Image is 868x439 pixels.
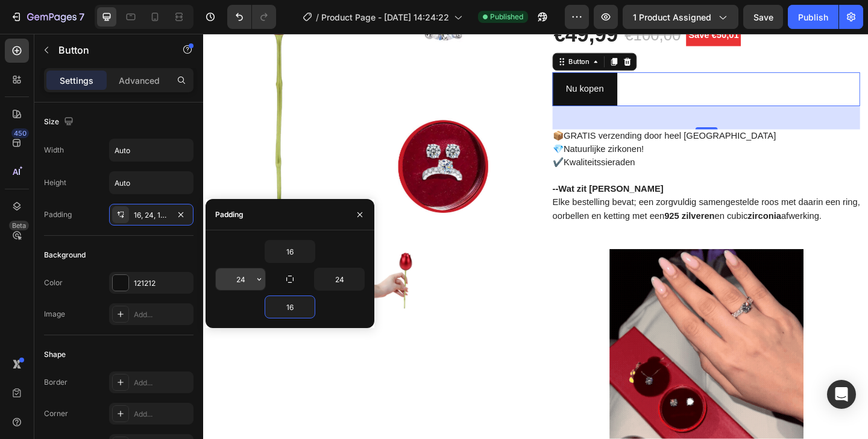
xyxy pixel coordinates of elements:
div: Width [44,145,64,156]
div: Corner [44,408,68,419]
div: Padding [215,209,244,220]
div: 121212 [134,278,190,289]
div: 450 [11,128,29,138]
span: ✔️ [380,135,392,145]
p: Advanced [119,74,160,87]
div: Color [44,277,63,288]
div: Button [395,25,422,36]
input: Auto [216,268,265,290]
strong: --Wat zit [PERSON_NAME] [380,164,500,174]
div: Padding [44,209,72,220]
button: 1 product assigned [623,5,738,29]
button: Publish [788,5,838,29]
div: Add... [134,377,190,388]
p: GRATIS verzending door heel [GEOGRAPHIC_DATA] [380,106,623,116]
p: Button [58,43,161,57]
div: Size [44,114,76,130]
div: Open Intercom Messenger [827,380,856,409]
button: 7 [5,5,90,29]
span: Save [753,12,773,22]
span: 💎 [380,121,392,131]
iframe: Design area [203,34,868,439]
div: Undo/Redo [227,5,276,29]
p: Settings [60,74,93,87]
p: Elke bestelling bevat; een zorgvuldig samengestelde roos met daarin een ring, oorbellen en kettin... [380,178,714,203]
div: Border [44,377,68,388]
div: Beta [9,221,29,230]
div: Publish [798,11,828,24]
input: Auto [265,296,315,318]
div: Add... [134,309,190,320]
div: Add... [134,409,190,420]
span: Product Page - [DATE] 14:24:22 [321,11,449,24]
span: / [316,11,319,24]
input: Auto [315,268,364,290]
div: Shape [44,349,66,360]
span: 1 product assigned [633,11,711,24]
span: Published [490,11,523,22]
strong: 925 zilveren [502,193,556,203]
input: Auto [110,139,193,161]
p: Kwaliteitssieraden [380,135,470,145]
div: Rich Text Editor. Editing area: main [394,52,436,69]
span: 📦 [380,106,392,116]
strong: zirconia [592,193,628,203]
input: Auto [265,241,315,262]
div: Background [44,250,86,261]
button: Save [743,5,783,29]
a: Rich Text Editor. Editing area: main [380,42,450,79]
div: Height [44,177,66,188]
p: Natuurlijke zirkonen! [380,121,479,131]
div: Image [44,309,65,320]
div: 16, 24, 12, 24 [134,210,169,221]
p: 7 [79,10,84,24]
input: Auto [110,172,193,194]
p: Nu kopen [394,52,436,69]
